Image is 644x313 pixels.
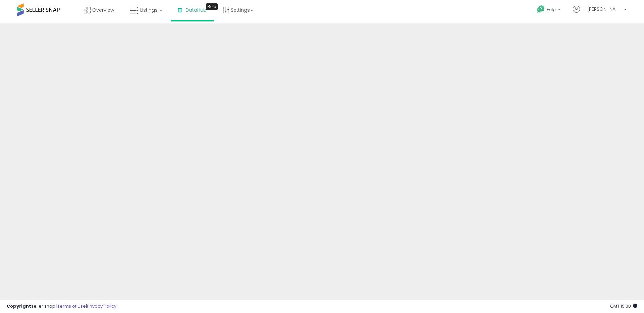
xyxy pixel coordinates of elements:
[206,3,218,10] div: Tooltip anchor
[185,7,207,13] span: DataHub
[573,6,627,21] a: Hi [PERSON_NAME]
[57,303,86,309] a: Terms of Use
[547,7,556,12] span: Help
[582,6,622,12] span: Hi [PERSON_NAME]
[140,7,158,13] span: Listings
[87,303,116,309] a: Privacy Policy
[537,5,545,13] i: Get Help
[610,303,637,309] span: 2025-10-11 15:00 GMT
[92,7,114,13] span: Overview
[7,303,116,310] div: seller snap | |
[7,303,31,309] strong: Copyright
